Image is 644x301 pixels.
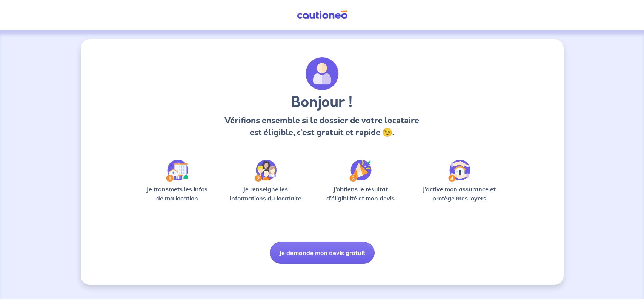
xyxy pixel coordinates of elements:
img: archivate [306,57,339,90]
img: /static/c0a346edaed446bb123850d2d04ad552/Step-2.svg [255,160,277,182]
p: J’obtiens le résultat d’éligibilité et mon devis [318,185,403,203]
img: /static/bfff1cf634d835d9112899e6a3df1a5d/Step-4.svg [448,160,470,182]
h3: Bonjour ! [223,93,421,112]
img: /static/90a569abe86eec82015bcaae536bd8e6/Step-1.svg [166,160,188,182]
p: Je renseigne les informations du locataire [225,185,306,203]
p: J’active mon assurance et protège mes loyers [415,185,503,203]
p: Vérifions ensemble si le dossier de votre locataire est éligible, c’est gratuit et rapide 😉. [223,115,421,139]
img: Cautioneo [294,10,350,20]
img: /static/f3e743aab9439237c3e2196e4328bba9/Step-3.svg [349,160,372,182]
button: Je demande mon devis gratuit [270,242,375,264]
p: Je transmets les infos de ma location [141,185,213,203]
